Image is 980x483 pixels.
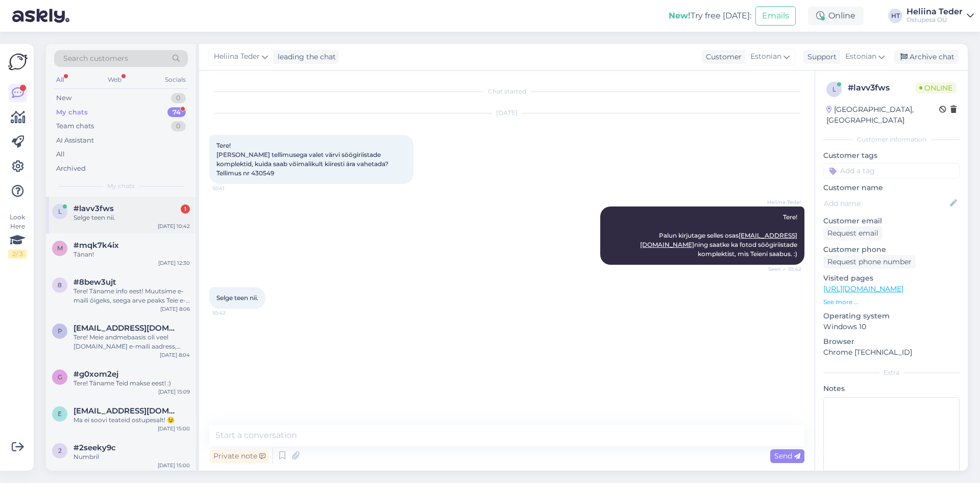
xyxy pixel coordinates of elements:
[669,11,691,20] b: New!
[823,336,960,347] p: Browser
[58,208,62,215] span: l
[73,324,180,333] span: pappmarika922@gmail.com
[73,204,114,213] span: #lavv3fws
[763,198,801,206] span: Heliina Teder
[158,425,190,432] div: [DATE] 15:00
[209,87,804,96] div: Chat started
[73,241,119,250] span: #mqk7k4ix
[56,93,71,103] div: New
[73,213,190,222] div: Selge teen nii.
[58,447,62,454] span: 2
[209,449,269,463] div: Private note
[158,388,190,396] div: [DATE] 15:09
[58,327,62,335] span: p
[63,53,128,64] span: Search customers
[158,222,190,230] div: [DATE] 10:42
[214,51,260,62] span: Heliina Teder
[823,368,960,377] div: Extra
[160,351,190,359] div: [DATE] 8:04
[848,82,915,94] div: # lavv3fws
[823,311,960,321] p: Operating system
[73,443,116,452] span: #2seeky9c
[823,182,960,193] p: Customer name
[163,73,188,86] div: Socials
[906,16,963,24] div: Ostupesa OÜ
[73,452,190,462] div: Numbril
[171,93,186,103] div: 0
[823,226,883,240] div: Request email
[823,163,960,178] input: Add a tag
[107,181,135,191] span: My chats
[826,104,939,126] div: [GEOGRAPHIC_DATA], [GEOGRAPHIC_DATA]
[888,9,902,23] div: HT
[73,416,190,425] div: Ma ei soovi teateid ostupesalt! 😉
[755,6,796,26] button: Emails
[158,462,190,469] div: [DATE] 15:00
[808,7,864,25] div: Online
[8,52,28,72] img: Askly Logo
[894,50,959,64] div: Archive chat
[73,250,190,259] div: Tänan!
[823,297,960,307] p: See more ...
[160,305,190,313] div: [DATE] 8:06
[274,52,336,62] div: leading the chat
[58,281,62,289] span: 8
[56,164,86,174] div: Archived
[823,135,960,144] div: Customer information
[181,204,190,214] div: 1
[57,244,63,252] span: m
[56,135,94,146] div: AI Assistant
[823,255,916,269] div: Request phone number
[823,150,960,161] p: Customer tags
[823,216,960,226] p: Customer email
[8,213,27,259] div: Look Here
[54,73,66,86] div: All
[106,73,124,86] div: Web
[216,142,390,177] span: Tere! [PERSON_NAME] tellimusega valet värvi söögiriistade komplektid, kuida saab võimalikult kiir...
[167,107,186,118] div: 74
[823,273,960,284] p: Visited pages
[216,294,258,302] span: Selge teen nii.
[640,213,799,258] span: Tere! Palun kirjutage selles osas ning saatke ka fotod söögiriistade komplektist, mis Teieni saab...
[73,406,180,416] span: eha.jaaksoo@mail.ee
[906,8,974,24] a: Heliina TederOstupesa OÜ
[209,108,804,118] div: [DATE]
[212,309,251,317] span: 10:42
[774,451,800,461] span: Send
[823,244,960,255] p: Customer phone
[73,278,116,287] span: #8bew3ujt
[56,121,94,131] div: Team chats
[845,51,876,62] span: Estonian
[56,107,88,118] div: My chats
[906,8,963,16] div: Heliina Teder
[702,52,742,62] div: Customer
[58,410,62,418] span: e
[824,198,948,209] input: Add name
[823,347,960,358] p: Chrome [TECHNICAL_ID]
[158,259,190,267] div: [DATE] 12:30
[669,10,751,22] div: Try free [DATE]:
[763,265,801,273] span: Seen ✓ 10:42
[171,121,186,131] div: 0
[212,185,251,192] span: 10:41
[56,149,65,159] div: All
[823,321,960,332] p: Windows 10
[823,383,960,394] p: Notes
[750,51,781,62] span: Estonian
[73,379,190,388] div: Tere! Täname Teid makse eest! :)
[73,333,190,351] div: Tere! Meie andmebaasis oli veel [DOMAIN_NAME] e-maili aadress, ilmselt selletõttu ei ole arve Tei...
[823,284,903,293] a: [URL][DOMAIN_NAME]
[58,373,62,381] span: g
[8,249,27,259] div: 2 / 3
[803,52,837,62] div: Support
[73,370,118,379] span: #g0xom2ej
[832,85,836,93] span: l
[73,287,190,305] div: Tere! Täname info eest! Muutsime e-maili õigeks, seega arve peaks Teie e-mailile saabuma tänase j...
[915,82,957,94] span: Online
